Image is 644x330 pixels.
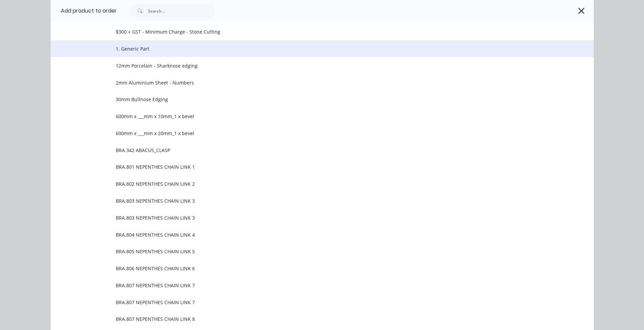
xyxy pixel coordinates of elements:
span: BRA.801 NEPENTHES CHAIN LINK 1 [116,163,498,170]
span: 1. Generic Part [116,45,498,52]
span: BRA.807 NEPENTHES CHAIN LINK 7 [116,299,498,306]
span: 600mm x ___mm x 10mm_1 x bevel [116,113,498,120]
span: 600mm x ___mm x 20mm_1 x bevel [116,130,498,137]
span: BRA.342 ABACUS_CLASP [116,147,498,154]
span: 30mm Bullnose Edging [116,96,498,103]
span: 12mm Porcelain - Sharknose edging [116,62,498,69]
input: Search... [148,4,215,18]
span: BRA.807 NEPENTHES CHAIN LINK 7 [116,282,498,289]
span: BRA.805 NEPENTHES CHAIN LINK 5 [116,248,498,255]
span: 2mm Aluminium Sheet - Numbers [116,79,498,86]
span: BRA.803 NEPENTHES CHAIN LINK 3 [116,197,498,204]
span: BRA.802 NEPENTHES CHAIN LINK 2 [116,180,498,187]
span: BRA.806 NEPENTHES CHAIN LINK 6 [116,265,498,272]
span: BRA.804 NEPENTHES CHAIN LINK 4 [116,231,498,238]
span: BRA.807 NEPENTHES CHAIN LINK 8 [116,315,498,323]
span: $300 + GST - Minimum Charge - Stone Cutting [116,28,498,35]
span: BRA.803 NEPENTHES CHAIN LINK 3 [116,214,498,221]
